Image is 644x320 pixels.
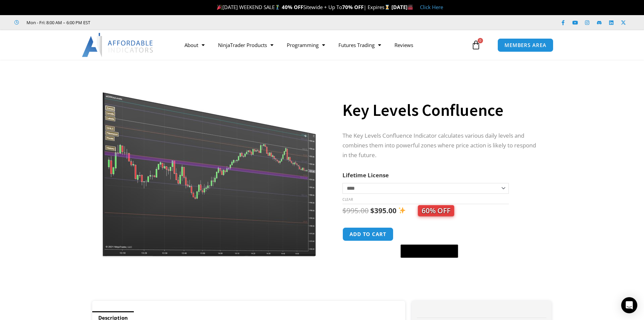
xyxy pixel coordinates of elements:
button: Add to cart [342,227,393,241]
span: $ [370,206,374,215]
a: Futures Trading [332,37,388,53]
div: Open Intercom Messenger [621,297,637,313]
iframe: PayPal Message 1 [342,262,538,268]
p: The Key Levels Confluence Indicator calculates various daily levels and combines them into powerf... [342,131,538,160]
strong: 70% OFF [342,4,364,10]
h1: Key Levels Confluence [342,98,538,122]
span: [DATE] WEEKEND SALE Sitewide + Up To | Expires [215,4,391,10]
a: Reviews [388,37,420,53]
iframe: Secure express checkout frame [399,226,460,242]
a: Programming [280,37,332,53]
img: ⌛ [385,5,390,10]
img: LogoAI | Affordable Indicators – NinjaTrader [82,33,154,57]
span: $ [342,206,346,215]
img: Key Levels 1 [102,72,318,257]
span: 0 [478,38,483,43]
img: 🎉 [217,5,222,10]
bdi: 995.00 [342,206,369,215]
bdi: 395.00 [370,206,396,215]
strong: 40% OFF [282,4,303,10]
img: 🏭 [408,5,413,10]
span: Mon - Fri: 8:00 AM – 6:00 PM EST [25,18,90,27]
button: Buy with GPay [400,244,458,258]
a: MEMBERS AREA [497,38,553,52]
a: Clear options [342,197,353,202]
label: Lifetime License [342,171,389,179]
a: 0 [461,35,491,55]
img: ✨ [398,207,406,214]
strong: [DATE] [391,4,413,10]
iframe: Customer reviews powered by Trustpilot [100,19,200,26]
img: 🏌️‍♂️ [275,5,280,10]
span: 60% OFF [418,205,454,216]
a: About [178,37,211,53]
nav: Menu [178,37,470,53]
a: NinjaTrader Products [211,37,280,53]
span: MEMBERS AREA [504,43,546,48]
a: Click Here [420,4,443,10]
